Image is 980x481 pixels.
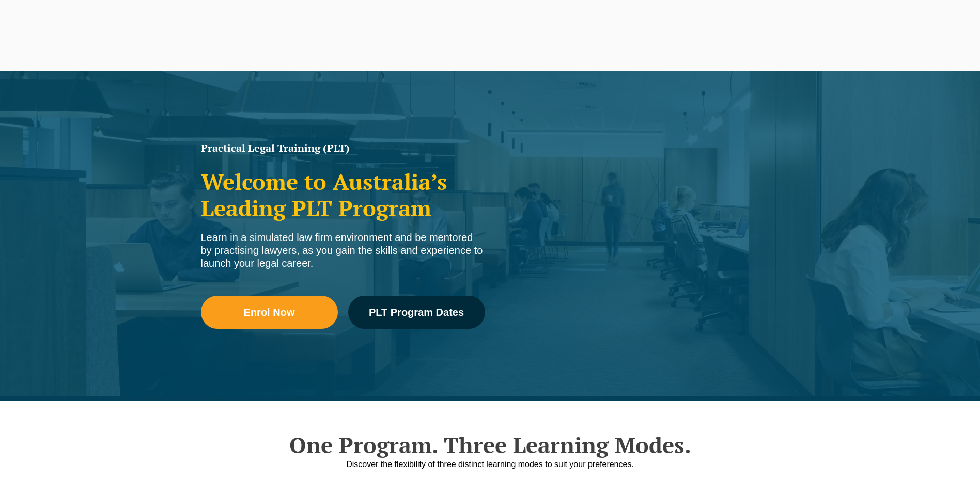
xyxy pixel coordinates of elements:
span: Enrol Now [244,307,295,317]
h2: One Program. Three Learning Modes. [196,432,785,458]
a: PLT Program Dates [348,296,485,329]
h1: Practical Legal Training (PLT) [201,143,485,153]
div: Discover the flexibility of three distinct learning modes to suit your preferences. [196,458,785,471]
div: Learn in a simulated law firm environment and be mentored by practising lawyers, as you gain the ... [201,231,485,270]
h2: Welcome to Australia’s Leading PLT Program [201,169,485,221]
a: Enrol Now [201,296,338,329]
span: PLT Program Dates [369,307,464,317]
